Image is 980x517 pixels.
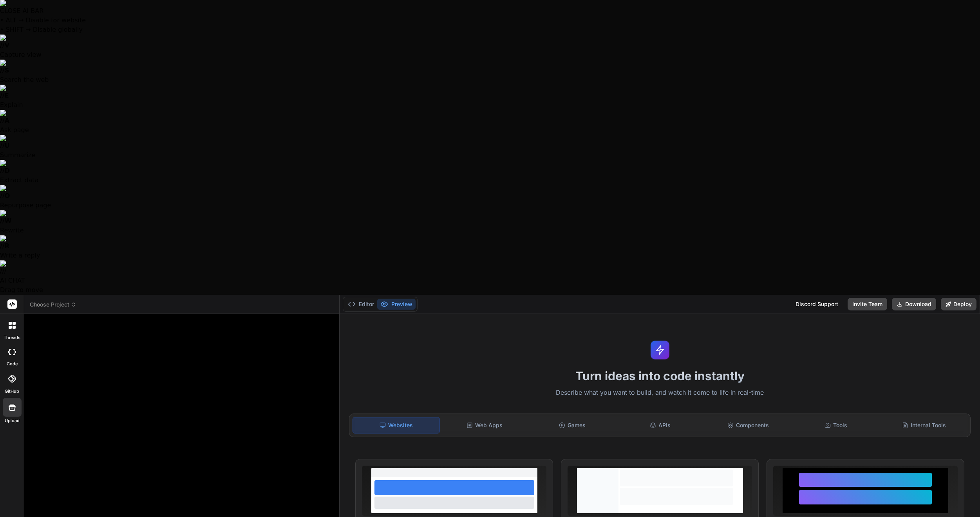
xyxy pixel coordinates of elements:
div: Components [705,417,791,434]
label: GitHub [5,388,19,395]
button: Download [892,298,936,310]
div: Internal Tools [881,417,967,434]
div: Discord Support [791,298,843,310]
div: Games [529,417,615,434]
label: threads [4,334,20,341]
div: Web Apps [441,417,528,434]
button: Preview [377,299,416,310]
h1: Turn ideas into code instantly [344,369,975,383]
div: Tools [793,417,879,434]
div: Websites [353,417,439,434]
button: Deploy [941,298,976,310]
span: Choose Project [30,301,76,308]
p: Describe what you want to build, and watch it come to life in real-time [344,388,975,398]
button: Invite Team [848,298,887,310]
label: code [7,361,18,367]
label: Upload [5,417,20,424]
button: Editor [345,299,377,310]
div: APIs [617,417,703,434]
